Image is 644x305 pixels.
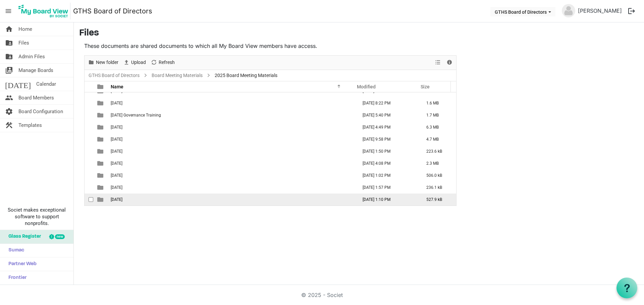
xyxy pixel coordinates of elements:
img: My Board View Logo [16,3,70,19]
a: © 2025 - Societ [301,292,343,298]
a: My Board View Logo [16,3,73,19]
td: 527.9 kB is template cell column header Size [419,194,456,206]
span: [DATE] [111,185,122,190]
td: 236.1 kB is template cell column header Size [419,181,456,194]
td: July 14, 2025 1:50 PM column header Modified [356,145,419,157]
td: 08.06.2025 is template cell column header Name [109,157,356,169]
div: Upload [121,56,148,70]
td: 223.6 kB is template cell column header Size [419,145,456,157]
td: 10.08.2025 is template cell column header Name [109,194,356,206]
td: 1.6 MB is template cell column header Size [419,97,456,109]
td: March 10, 2025 8:22 PM column header Modified [356,97,419,109]
span: Files [18,36,29,50]
span: Home [18,22,32,36]
td: checkbox [85,181,93,194]
button: Refresh [150,58,176,67]
td: checkbox [85,109,93,121]
span: [DATE] [111,197,122,202]
div: View [432,56,444,70]
span: [DATE] [111,161,122,166]
button: Upload [122,58,147,67]
td: 05.01.2025 is template cell column header Name [109,121,356,133]
span: Manage Boards [18,64,53,77]
img: no-profile-picture.svg [562,4,575,17]
td: 6.3 MB is template cell column header Size [419,121,456,133]
td: checkbox [85,145,93,157]
td: is template cell column header type [93,181,109,194]
span: New folder [95,58,119,67]
td: is template cell column header type [93,194,109,206]
span: switch_account [5,64,13,77]
span: folder_shared [5,50,13,63]
button: View dropdownbutton [434,58,442,67]
span: [DATE] [111,149,122,154]
td: 4.7 MB is template cell column header Size [419,133,456,145]
td: checkbox [85,157,93,169]
span: 2025 Board Meeting Materials [213,71,279,80]
td: May 20, 2025 9:58 PM column header Modified [356,133,419,145]
td: April 29, 2025 4:49 PM column header Modified [356,121,419,133]
div: new [55,234,65,239]
td: 04.02.2025 Governance Training is template cell column header Name [109,109,356,121]
td: is template cell column header type [93,145,109,157]
td: is template cell column header type [93,133,109,145]
button: logout [625,4,639,18]
span: [DATE] [111,173,122,178]
td: September 08, 2025 1:57 PM column header Modified [356,181,419,194]
h3: Files [79,28,639,39]
td: 05.23.2025 is template cell column header Name [109,133,356,145]
span: Refresh [158,58,175,67]
td: is template cell column header type [93,109,109,121]
span: [DATE] [5,77,31,91]
td: checkbox [85,194,93,206]
span: Name [111,84,123,89]
td: August 20, 2025 1:02 PM column header Modified [356,169,419,181]
div: Details [444,56,455,70]
span: people [5,91,13,104]
button: Details [445,58,454,67]
td: checkbox [85,97,93,109]
span: [DATE] Governance Training [111,113,161,118]
span: folder_shared [5,36,13,50]
span: Societ makes exceptional software to support nonprofits. [3,207,70,227]
td: 03.10.2025 is template cell column header Name [109,97,356,109]
span: Frontier [5,271,26,285]
button: New folder [87,58,120,67]
span: Admin Files [18,50,45,63]
td: 09.11.2025 is template cell column header Name [109,181,356,194]
span: home [5,22,13,36]
span: [DATE] [111,137,122,142]
span: Calendar [36,77,56,91]
p: These documents are shared documents to which all My Board View members have access. [84,42,457,50]
td: checkbox [85,169,93,181]
a: [PERSON_NAME] [575,4,625,17]
a: Board Meeting Materials [150,71,204,80]
div: Refresh [148,56,177,70]
td: checkbox [85,133,93,145]
button: GTHS Board of Directors dropdownbutton [490,7,555,16]
span: Upload [130,58,147,67]
td: is template cell column header type [93,169,109,181]
td: 506.0 kB is template cell column header Size [419,169,456,181]
div: New folder [86,56,121,70]
span: Glass Register [5,230,41,243]
td: April 08, 2025 5:40 PM column header Modified [356,109,419,121]
span: Modified [357,84,376,89]
td: 08.21.2025 is template cell column header Name [109,169,356,181]
span: Templates [18,119,42,132]
a: GTHS Board of Directors [73,4,152,18]
span: menu [2,5,15,17]
span: Board Members [18,91,54,104]
span: [DATE] [111,101,122,105]
span: construction [5,119,13,132]
span: settings [5,105,13,118]
td: September 25, 2025 1:10 PM column header Modified [356,194,419,206]
td: August 05, 2025 4:08 PM column header Modified [356,157,419,169]
td: is template cell column header type [93,157,109,169]
td: is template cell column header type [93,97,109,109]
a: GTHS Board of Directors [87,71,141,80]
span: [DATE] [111,125,122,130]
span: [DATE] [111,89,122,93]
td: checkbox [85,121,93,133]
td: is template cell column header type [93,121,109,133]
